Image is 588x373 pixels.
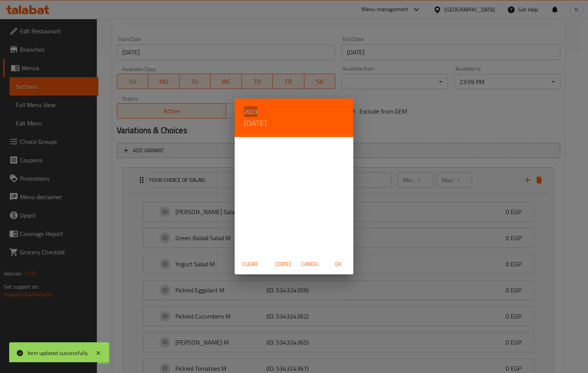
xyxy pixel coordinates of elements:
[274,259,292,269] span: [DATE]
[271,257,295,271] button: [DATE]
[28,349,88,357] div: Item updated successfully
[326,257,350,271] button: OK
[241,259,259,269] span: Clear
[329,259,347,269] span: OK
[298,257,323,271] button: Cancel
[244,117,267,129] button: [DATE]
[244,106,258,117] button: 2023
[238,257,262,271] button: Clear
[301,259,320,269] span: Cancel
